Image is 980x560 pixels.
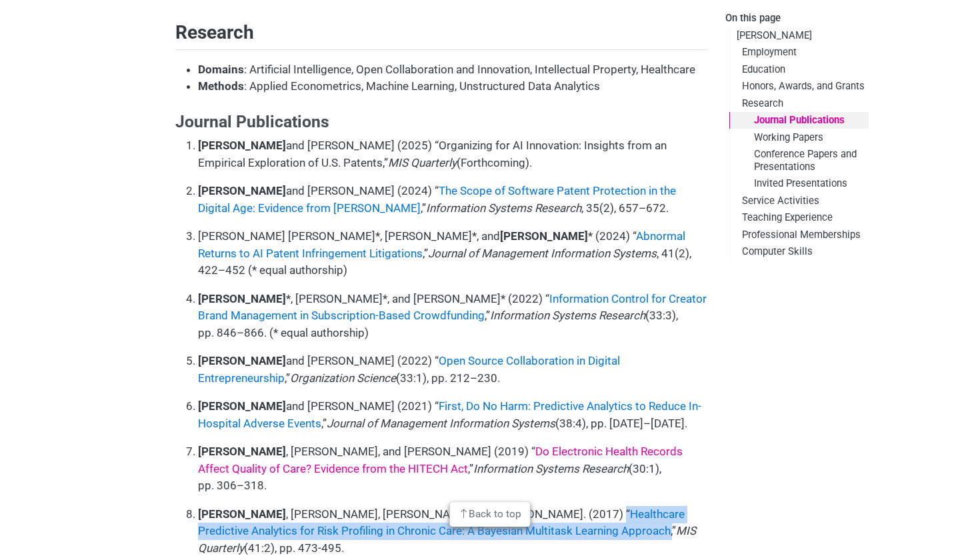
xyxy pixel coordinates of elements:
a: Conference Papers and Presentations [729,146,868,175]
h3: Journal Publications [175,112,708,132]
strong: [PERSON_NAME] [198,507,286,521]
a: Teaching Experience [729,209,868,226]
a: Working Papers [729,129,868,145]
em: Journal of Management Information Systems [327,417,555,430]
a: First, Do No Harm: Predictive Analytics to Reduce In-Hospital Adverse Events [198,399,701,430]
strong: Domains [198,63,244,76]
p: , [PERSON_NAME], and [PERSON_NAME] (2019) “ ,” (30:1), pp. 306–318. [198,443,708,495]
a: Honors, Awards, and Grants [729,78,868,95]
em: Information Systems Research [426,201,581,215]
strong: [PERSON_NAME] [198,445,286,458]
p: and [PERSON_NAME] (2022) “ ,” (33:1), pp. 212–230. [198,353,708,387]
p: and [PERSON_NAME] (2021) “ ,” (38:4), pp. [DATE]–[DATE]. [198,398,708,432]
em: MIS Quarterly [388,156,457,169]
a: Service Activities [729,192,868,209]
strong: [PERSON_NAME] [198,184,286,197]
em: Organization Science [290,371,396,385]
p: , [PERSON_NAME], [PERSON_NAME], and [PERSON_NAME]. (2017) “ ,” (41:2), pp. 473-495. [198,506,708,557]
strong: [PERSON_NAME] [198,292,286,305]
strong: [PERSON_NAME] [500,229,588,243]
a: [PERSON_NAME] [729,27,868,43]
p: [PERSON_NAME] [PERSON_NAME]*, [PERSON_NAME]*, and * (2024) “ ,” , 41(2), 422–452 (* equal authors... [198,228,708,279]
a: Back to top [449,502,530,527]
strong: [PERSON_NAME] [198,354,286,367]
p: and [PERSON_NAME] (2025) “Organizing for AI Innovation: Insights from an Empirical Exploration of... [198,137,708,171]
strong: [PERSON_NAME] [198,139,286,152]
a: Professional Memberships [729,226,868,243]
a: Abnormal Returns to AI Patent Infringement Litigations [198,229,685,260]
em: MIS Quarterly [198,524,696,555]
a: Journal Publications [729,112,868,129]
em: Journal of Management Information Systems [428,247,657,260]
a: Do Electronic Health Records Affect Quality of Care? Evidence from the HITECH Act [198,445,683,475]
h2: Research [175,21,708,50]
a: Computer Skills [729,243,868,260]
a: Invited Presentations [729,175,868,192]
a: Research [729,95,868,111]
a: Employment [729,44,868,61]
h2: On this page [725,13,869,25]
a: Education [729,61,868,77]
strong: [PERSON_NAME] [198,399,286,413]
em: Information Systems Research [473,462,629,475]
p: *, [PERSON_NAME]*, and [PERSON_NAME]* (2022) “ ,” (33:3), pp. 846–866. (* equal authorship) [198,291,708,342]
li: : Applied Econometrics, Machine Learning, Unstructured Data Analytics [198,78,708,95]
em: Information Systems Research [490,309,645,322]
a: The Scope of Software Patent Protection in the Digital Age: Evidence from [PERSON_NAME] [198,184,676,215]
p: and [PERSON_NAME] (2024) “ ,” , 35(2), 657–672. [198,183,708,217]
strong: Methods [198,79,244,93]
a: Open Source Collaboration in Digital Entrepreneurship [198,354,620,385]
li: : Artificial Intelligence, Open Collaboration and Innovation, Intellectual Property, Healthcare [198,61,708,79]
